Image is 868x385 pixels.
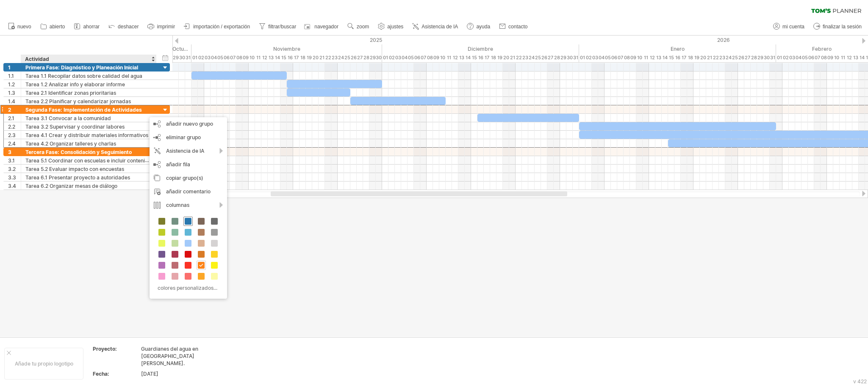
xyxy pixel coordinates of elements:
div: Domingo, 14 de diciembre de 2025 [465,53,471,62]
font: imprimir [157,24,175,30]
div: Viernes, 13 de febrero de 2026 [852,53,859,62]
div: Sábado, 8 de noviembre de 2025 [236,53,242,62]
font: 04 [796,55,801,60]
a: mi cuenta [771,21,807,32]
a: ayuda [465,21,493,32]
font: 30 [567,55,573,60]
div: Domingo, 21 de diciembre de 2025 [509,53,516,62]
font: 21 [510,55,515,60]
div: Miércoles, 12 de noviembre de 2025 [261,53,268,62]
div: Martes, 11 de noviembre de 2025 [255,53,261,62]
font: deshacer [118,24,139,30]
font: ahorrar [83,24,100,30]
font: Noviembre [273,46,300,52]
div: Sábado, 3 de enero de 2026 [592,53,598,62]
div: Miércoles, 5 de noviembre de 2025 [217,53,223,62]
div: Sábado, 1 de noviembre de 2025 [191,53,198,62]
font: 23 [719,55,725,60]
font: 06 [808,55,814,60]
div: Miércoles, 19 de noviembre de 2025 [306,53,312,62]
div: Martes, 2 de diciembre de 2025 [388,53,395,62]
font: 11 [256,55,261,60]
a: Asistencia de IA [410,21,460,32]
font: 16 [288,55,293,60]
font: 31 [770,55,775,60]
font: Segunda Fase: Implementación de Actividades [25,107,142,113]
div: Miércoles, 4 de febrero de 2026 [795,53,801,62]
font: 25 [535,55,541,60]
font: 3 [8,149,11,155]
font: mi cuenta [782,24,804,30]
div: Sábado, 14 de febrero de 2026 [859,53,865,62]
font: colores personalizados... [158,285,217,291]
div: Lunes, 22 de diciembre de 2025 [516,53,522,62]
font: 04 [402,55,408,60]
div: Jueves, 30 de octubre de 2025 [179,53,185,62]
font: 19 [307,55,312,60]
font: 20 [313,55,319,60]
div: Martes, 4 de noviembre de 2025 [211,53,217,62]
font: Primera Fase: Diagnóstico y Planeación Inicial [25,64,138,71]
font: 13 [656,55,661,60]
a: abierto [38,21,68,32]
font: 10 [440,55,445,60]
div: Sábado, 29 de noviembre de 2025 [369,53,376,62]
div: Sábado, 6 de diciembre de 2025 [414,53,420,62]
div: Lunes, 3 de noviembre de 2025 [204,53,211,62]
font: 27 [745,55,750,60]
div: Martes, 30 de diciembre de 2025 [566,53,573,62]
div: Lunes, 5 de enero de 2026 [605,53,611,62]
font: 23 [522,55,528,60]
font: Actividad [25,56,49,62]
div: Sábado, 7 de febrero de 2026 [814,53,821,62]
font: añadir nuevo grupo [166,121,213,127]
div: Domingo, 18 de enero de 2026 [687,53,693,62]
font: 03 [205,55,211,60]
font: 06 [611,55,617,60]
font: 12 [453,55,458,60]
font: 13 [459,55,464,60]
div: Miércoles, 10 de diciembre de 2025 [439,53,446,62]
font: añadir comentario [166,188,211,195]
font: 02 [586,55,592,60]
font: 02 [389,55,395,60]
div: Lunes, 19 de enero de 2026 [693,53,700,62]
font: 29 [173,55,179,60]
font: Tarea 5.1 Coordinar con escuelas e incluir contenidos [25,157,154,164]
div: Enero de 2026 [579,44,776,53]
font: 12 [650,55,655,60]
font: 17 [682,55,686,60]
font: 21 [319,55,324,60]
div: Jueves, 4 de diciembre de 2025 [401,53,408,62]
div: Jueves, 27 de noviembre de 2025 [357,53,363,62]
font: 30 [179,55,185,60]
font: Febrero [812,46,832,52]
div: Jueves, 20 de noviembre de 2025 [312,53,319,62]
font: 07 [230,55,236,60]
font: Tarea 4.1 Crear y distribuir materiales informativos [25,132,148,138]
font: 08 [236,55,242,60]
div: Miércoles, 31 de diciembre de 2025 [573,53,579,62]
font: 12 [262,55,267,60]
font: 2.2 [8,124,15,130]
font: 23 [332,55,338,60]
font: Tarea 2.1 Identificar zonas prioritarias [25,90,116,96]
font: Tarea 6.1 Presentar proyecto a autoridades [25,174,130,181]
div: Viernes, 26 de diciembre de 2025 [541,53,547,62]
font: 02 [783,55,789,60]
div: Domingo, 30 de noviembre de 2025 [376,53,382,62]
font: 1.3 [8,90,15,96]
div: Domingo, 16 de noviembre de 2025 [287,53,293,62]
div: Viernes, 31 de octubre de 2025 [185,53,191,62]
font: 08 [821,55,827,60]
font: 05 [605,55,611,60]
font: 20 [503,55,509,60]
div: Lunes, 12 de enero de 2026 [649,53,655,62]
div: Martes, 6 de enero de 2026 [611,53,617,62]
div: Jueves, 18 de diciembre de 2025 [490,53,496,62]
font: Diciembre [468,46,493,52]
font: 19 [497,55,502,60]
font: 2025 [370,37,382,43]
a: ajustes [376,21,406,32]
div: Martes, 23 de diciembre de 2025 [522,53,528,62]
